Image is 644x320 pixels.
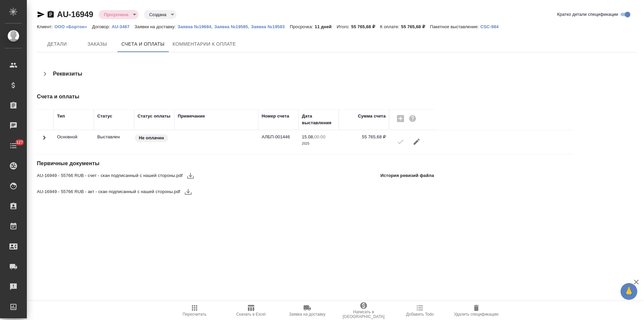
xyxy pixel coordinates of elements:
[57,113,65,120] div: Тип
[54,130,94,154] td: Основной
[53,70,82,78] h4: Реквизиты
[315,24,336,29] p: 11 дней
[339,130,389,154] td: 55 765,68 ₽
[337,24,351,29] p: Итого:
[214,24,248,29] p: Заявка №19585
[47,10,55,18] button: Скопировать ссылку
[138,113,170,120] div: Статус оплаты
[380,172,434,179] p: История ревизий файла
[251,24,290,30] button: Заявка №19583
[121,40,165,48] span: Счета и оплаты
[621,283,637,300] button: 🙏
[97,134,131,140] p: Все изменения в спецификации заблокированы
[112,24,135,29] a: AU-3487
[37,159,437,168] h4: Первичные документы
[178,113,205,120] div: Примечание
[40,138,48,143] span: Toggle Row Expanded
[41,40,73,48] span: Детали
[139,135,164,141] p: Не оплачен
[211,24,214,29] p: ,
[351,24,380,29] p: 55 765,68 ₽
[54,24,92,29] p: ООО «Бортон»
[99,10,139,19] div: Просрочена
[177,24,211,29] p: Заявка №19684
[12,139,27,146] span: 127
[147,12,168,17] button: Создана
[480,24,503,29] p: CSC-984
[173,40,236,48] span: Комментарии к оплате
[144,10,176,19] div: Просрочена
[135,24,177,29] p: Заявки на доставку:
[37,172,182,179] span: AU-16949 - 55766 RUB - счет - скан подписанный с нашей стороны.pdf
[380,24,401,29] p: К оплате:
[302,134,314,139] p: 15.08,
[97,113,112,120] div: Статус
[557,11,618,18] span: Кратко детали спецификации
[251,24,290,29] p: Заявка №19583
[92,24,112,29] p: Договор:
[302,113,335,126] div: Дата выставления
[430,24,480,29] p: Пакетное выставление:
[248,24,251,29] p: ,
[262,113,289,120] div: Номер счета
[409,134,425,150] button: Редактировать
[480,24,503,29] a: CSC-984
[258,130,299,154] td: АЛБП-001446
[214,24,248,30] button: Заявка №19585
[314,134,325,139] p: 00:00
[37,93,437,101] h4: Счета и оплаты
[81,40,113,48] span: Заказы
[302,140,335,147] p: 2025
[57,10,93,19] a: AU-16949
[290,24,315,29] p: Просрочка:
[177,24,211,30] button: Заявка №19684
[401,24,430,29] p: 55 765,68 ₽
[37,10,45,18] button: Скопировать ссылку для ЯМессенджера
[37,188,180,195] span: AU-16949 - 55766 RUB - акт - скан подписанный с нашей стороны.pdf
[37,24,54,29] p: Клиент:
[102,12,130,17] button: Просрочена
[54,24,92,29] a: ООО «Бортон»
[358,113,386,120] div: Сумма счета
[112,24,135,29] p: AU-3487
[2,137,25,154] a: 127
[623,284,635,299] span: 🙏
